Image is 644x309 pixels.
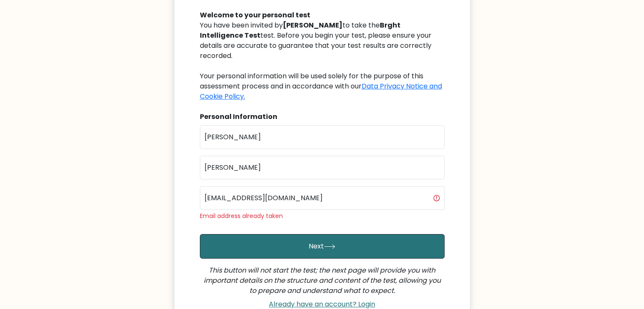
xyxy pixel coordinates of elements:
[204,265,441,295] i: This button will not start the test; the next page will provide you with important details on the...
[200,81,442,101] a: Data Privacy Notice and Cookie Policy.
[200,20,401,40] b: Brght Intelligence Test
[200,10,445,20] div: Welcome to your personal test
[200,186,445,210] input: Email
[265,299,379,309] a: Already have an account? Login
[283,20,343,30] b: [PERSON_NAME]
[200,212,445,221] div: Email address already taken
[200,125,445,149] input: First name
[200,234,445,259] button: Next
[200,20,445,102] div: You have been invited by to take the test. Before you begin your test, please ensure your details...
[200,156,445,179] input: Last name
[200,112,445,122] div: Personal Information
